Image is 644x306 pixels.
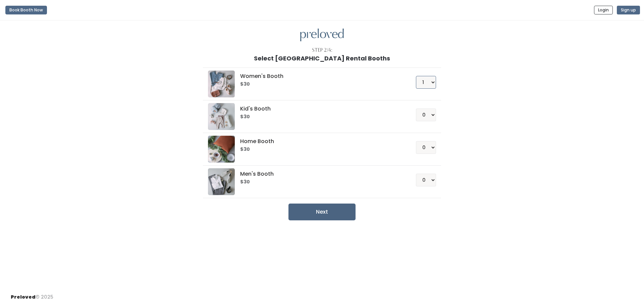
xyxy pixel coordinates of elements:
h6: $30 [240,114,399,120]
span: Preloved [11,294,36,300]
img: preloved logo [208,71,235,97]
a: Book Booth Now [5,3,47,17]
h5: Men's Booth [240,171,399,177]
h6: $30 [240,179,399,185]
h1: Select [GEOGRAPHIC_DATA] Rental Booths [254,55,390,62]
img: preloved logo [208,136,235,163]
h5: Women's Booth [240,73,399,79]
div: Step 2/4: [312,47,332,54]
h5: Home Booth [240,138,399,144]
div: © 2025 [11,288,53,301]
img: preloved logo [300,29,344,42]
button: Next [288,204,356,220]
h6: $30 [240,82,399,87]
button: Book Booth Now [5,6,47,14]
img: preloved logo [208,168,235,195]
button: Sign up [617,6,640,14]
h6: $30 [240,147,399,152]
h5: Kid's Booth [240,106,399,112]
img: preloved logo [208,103,235,130]
button: Login [594,6,613,14]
